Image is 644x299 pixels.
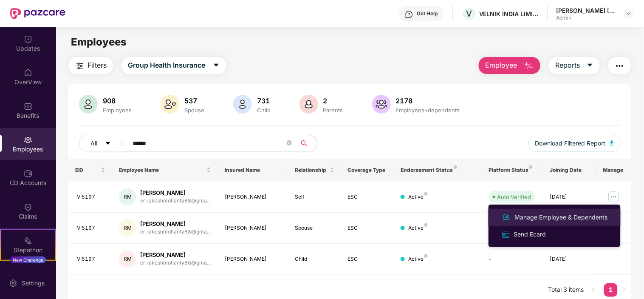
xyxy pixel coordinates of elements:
span: Employees [71,36,127,48]
span: right [622,287,627,292]
td: - [482,244,543,275]
li: Previous Page [587,283,601,297]
div: Parents [322,107,345,114]
img: svg+xml;base64,PHN2ZyBpZD0iU2V0dGluZy0yMHgyMCIgeG1sbnM9Imh0dHA6Ly93d3cudzMub3JnLzIwMDAvc3ZnIiB3aW... [9,279,17,288]
img: svg+xml;base64,PHN2ZyBpZD0iRW1wbG95ZWVzIiB4bWxucz0iaHR0cDovL3d3dy53My5vcmcvMjAwMC9zdmciIHdpZHRoPS... [24,136,32,144]
div: [PERSON_NAME] [140,189,211,197]
div: [DATE] [550,255,589,263]
div: Employees [101,107,133,114]
div: VELNIK INDIA LIMITED [479,10,539,18]
div: VI5197 [77,193,106,201]
div: Active [408,255,428,263]
div: [PERSON_NAME] [225,224,282,232]
button: left [587,283,601,297]
img: svg+xml;base64,PHN2ZyBpZD0iRHJvcGRvd24tMzJ4MzIiIHhtbG5zPSJodHRwOi8vd3d3LnczLm9yZy8yMDAwL3N2ZyIgd2... [625,10,632,17]
span: Filters [88,60,107,71]
img: svg+xml;base64,PHN2ZyB4bWxucz0iaHR0cDovL3d3dy53My5vcmcvMjAwMC9zdmciIHhtbG5zOnhsaW5rPSJodHRwOi8vd3... [299,95,318,114]
img: svg+xml;base64,PHN2ZyB4bWxucz0iaHR0cDovL3d3dy53My5vcmcvMjAwMC9zdmciIHhtbG5zOnhsaW5rPSJodHRwOi8vd3... [610,140,614,145]
th: Insured Name [218,159,288,182]
button: right [618,283,631,297]
div: Stepathon [1,246,55,254]
button: Allcaret-down [79,135,131,152]
button: Filters [68,57,113,74]
span: left [591,287,596,292]
span: Employee [485,60,517,71]
a: 1 [604,283,618,296]
div: Platform Status [489,167,537,174]
div: ESC [348,224,387,232]
div: Settings [19,279,47,288]
img: svg+xml;base64,PHN2ZyB4bWxucz0iaHR0cDovL3d3dy53My5vcmcvMjAwMC9zdmciIHdpZHRoPSIyMSIgaGVpZ2h0PSIyMC... [24,236,32,245]
div: [PERSON_NAME] [225,193,282,201]
div: VI5197 [77,255,106,263]
img: svg+xml;base64,PHN2ZyBpZD0iQ2xhaW0iIHhtbG5zPSJodHRwOi8vd3d3LnczLm9yZy8yMDAwL3N2ZyIgd2lkdGg9IjIwIi... [24,203,32,211]
img: svg+xml;base64,PHN2ZyB4bWxucz0iaHR0cDovL3d3dy53My5vcmcvMjAwMC9zdmciIHhtbG5zOnhsaW5rPSJodHRwOi8vd3... [233,95,252,114]
img: svg+xml;base64,PHN2ZyB4bWxucz0iaHR0cDovL3d3dy53My5vcmcvMjAwMC9zdmciIHdpZHRoPSIyNCIgaGVpZ2h0PSIyNC... [75,61,85,71]
span: caret-down [213,62,220,69]
div: [PERSON_NAME] [140,220,211,228]
img: svg+xml;base64,PHN2ZyB4bWxucz0iaHR0cDovL3d3dy53My5vcmcvMjAwMC9zdmciIHdpZHRoPSI4IiBoZWlnaHQ9IjgiIH... [424,192,428,196]
th: Coverage Type [341,159,394,182]
div: New Challenge [10,256,46,263]
span: Relationship [295,167,328,174]
img: manageButton [607,190,621,204]
div: 731 [255,97,272,105]
td: - [482,213,543,244]
span: caret-down [105,140,111,147]
img: svg+xml;base64,PHN2ZyB4bWxucz0iaHR0cDovL3d3dy53My5vcmcvMjAwMC9zdmciIHhtbG5zOnhsaW5rPSJodHRwOi8vd3... [524,61,534,71]
span: Download Filtered Report [535,139,606,148]
div: RM [119,251,136,268]
span: close-circle [287,140,292,145]
img: New Pazcare Logo [10,8,65,19]
img: svg+xml;base64,PHN2ZyB4bWxucz0iaHR0cDovL3d3dy53My5vcmcvMjAwMC9zdmciIHdpZHRoPSI4IiBoZWlnaHQ9IjgiIH... [529,165,533,169]
button: search [296,135,317,152]
div: Self [295,193,334,201]
div: [DATE] [550,193,589,201]
th: Joining Date [543,159,596,182]
span: Reports [555,60,580,71]
span: Group Health Insurance [128,60,205,71]
div: Spouse [295,224,334,232]
div: Auto Verified [497,193,531,201]
img: svg+xml;base64,PHN2ZyBpZD0iSGVscC0zMngzMiIgeG1sbnM9Imh0dHA6Ly93d3cudzMub3JnLzIwMDAvc3ZnIiB3aWR0aD... [405,10,413,19]
div: Send Ecard [512,230,548,239]
div: Active [408,224,428,232]
img: svg+xml;base64,PHN2ZyB4bWxucz0iaHR0cDovL3d3dy53My5vcmcvMjAwMC9zdmciIHdpZHRoPSI4IiBoZWlnaHQ9IjgiIH... [424,223,428,227]
li: Total 3 items [548,283,584,297]
span: search [296,140,313,147]
button: Group Health Insurancecaret-down [121,57,226,74]
th: Manage [596,159,631,182]
div: Active [408,193,428,201]
div: Admin [556,14,616,21]
div: Endorsement Status [401,167,475,174]
div: [PERSON_NAME] [225,255,282,263]
img: svg+xml;base64,PHN2ZyBpZD0iQ0RfQWNjb3VudHMiIGRhdGEtbmFtZT0iQ0QgQWNjb3VudHMiIHhtbG5zPSJodHRwOi8vd3... [24,169,32,178]
div: RM [119,219,136,236]
img: svg+xml;base64,PHN2ZyB4bWxucz0iaHR0cDovL3d3dy53My5vcmcvMjAwMC9zdmciIHhtbG5zOnhsaW5rPSJodHRwOi8vd3... [79,95,98,114]
div: 537 [183,97,206,105]
th: EID [68,159,113,182]
img: svg+xml;base64,PHN2ZyB4bWxucz0iaHR0cDovL3d3dy53My5vcmcvMjAwMC9zdmciIHdpZHRoPSI4IiBoZWlnaHQ9IjgiIH... [454,165,457,169]
img: svg+xml;base64,PHN2ZyB4bWxucz0iaHR0cDovL3d3dy53My5vcmcvMjAwMC9zdmciIHdpZHRoPSIyNCIgaGVpZ2h0PSIyNC... [615,61,625,71]
th: Relationship [288,159,341,182]
th: Employee Name [112,159,218,182]
img: svg+xml;base64,PHN2ZyB4bWxucz0iaHR0cDovL3d3dy53My5vcmcvMjAwMC9zdmciIHhtbG5zOnhsaW5rPSJodHRwOi8vd3... [161,95,179,114]
img: svg+xml;base64,PHN2ZyBpZD0iSG9tZSIgeG1sbnM9Imh0dHA6Ly93d3cudzMub3JnLzIwMDAvc3ZnIiB3aWR0aD0iMjAiIG... [24,68,32,77]
img: svg+xml;base64,PHN2ZyB4bWxucz0iaHR0cDovL3d3dy53My5vcmcvMjAwMC9zdmciIHhtbG5zOnhsaW5rPSJodHRwOi8vd3... [501,212,511,222]
span: V [466,9,472,19]
li: 1 [604,283,618,297]
div: RM [119,188,136,205]
div: VI5197 [77,224,106,232]
div: [PERSON_NAME] [140,251,211,259]
div: er.rakeshmohanty88@gma... [140,259,211,267]
div: Employees+dependents [394,107,462,114]
div: er.rakeshmohanty88@gma... [140,228,211,236]
div: Child [295,255,334,263]
span: Employee Name [119,167,205,174]
div: ESC [348,193,387,201]
span: caret-down [587,62,593,69]
button: Download Filtered Report [528,135,621,152]
li: Next Page [618,283,631,297]
div: Child [255,107,272,114]
div: 2178 [394,97,462,105]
